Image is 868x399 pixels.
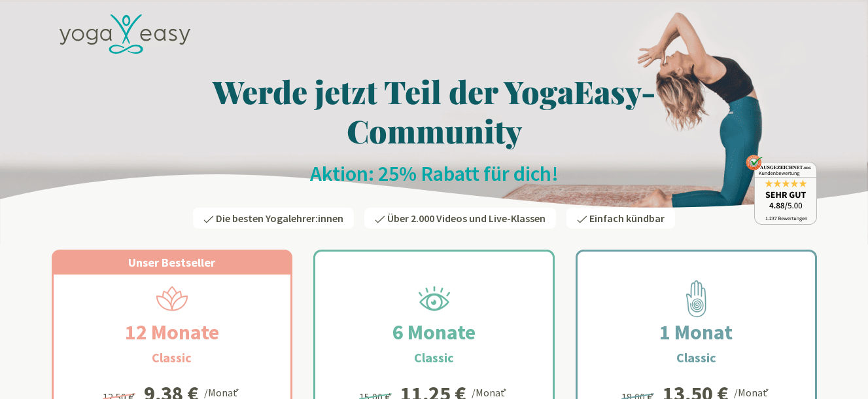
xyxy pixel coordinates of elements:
[52,161,817,187] h2: Aktion: 25% Rabatt für dich!
[152,348,192,368] h3: Classic
[128,255,215,270] span: Unser Bestseller
[589,212,665,225] span: Einfach kündbar
[94,316,251,348] h2: 12 Monate
[746,155,817,225] img: ausgezeichnet_badge.png
[414,348,454,368] h3: Classic
[361,316,507,348] h2: 6 Monate
[676,348,716,368] h3: Classic
[52,71,817,150] h1: Werde jetzt Teil der YogaEasy-Community
[387,212,546,225] span: Über 2.000 Videos und Live-Klassen
[216,212,343,225] span: Die besten Yogalehrer:innen
[628,316,764,348] h2: 1 Monat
